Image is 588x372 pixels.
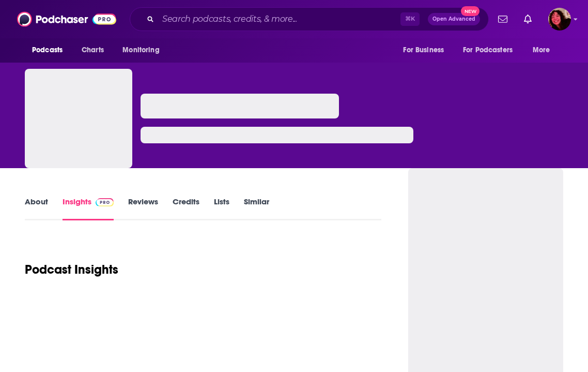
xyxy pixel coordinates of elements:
[173,197,199,220] a: Credits
[25,40,76,60] button: open menu
[63,197,114,220] a: InsightsPodchaser Pro
[494,10,512,28] a: Show notifications dropdown
[533,43,550,57] span: More
[525,40,563,60] button: open menu
[548,8,571,31] button: Show profile menu
[32,43,63,57] span: Podcasts
[432,17,475,22] span: Open Advanced
[456,40,528,60] button: open menu
[25,197,48,220] a: About
[115,40,173,60] button: open menu
[214,197,229,220] a: Lists
[428,13,480,25] button: Open AdvancedNew
[396,40,457,60] button: open menu
[461,6,479,16] span: New
[158,11,400,27] input: Search podcasts, credits, & more...
[128,197,158,220] a: Reviews
[520,10,536,28] a: Show notifications dropdown
[548,8,571,31] span: Logged in as Kathryn-Musilek
[463,43,513,57] span: For Podcasters
[548,8,571,31] img: User Profile
[96,198,114,206] img: Podchaser Pro
[403,43,444,57] span: For Business
[244,197,269,220] a: Similar
[25,262,118,277] h1: Podcast Insights
[82,43,104,57] span: Charts
[130,7,489,31] div: Search podcasts, credits, & more...
[75,40,110,60] a: Charts
[122,43,159,57] span: Monitoring
[17,9,116,29] img: Podchaser - Follow, Share and Rate Podcasts
[400,12,420,26] span: ⌘ K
